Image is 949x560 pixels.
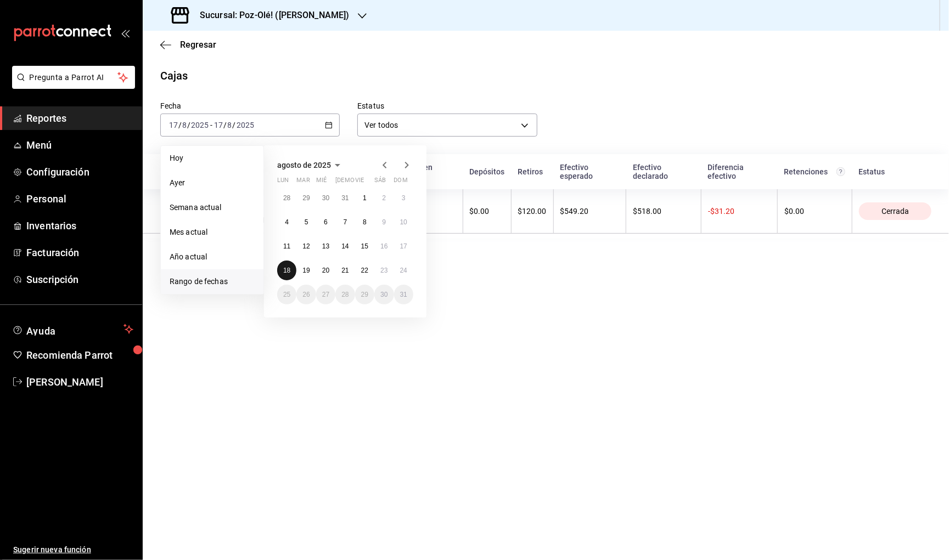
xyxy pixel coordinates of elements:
[322,194,329,202] abbr: 30 de julio de 2025
[296,261,316,280] button: 19 de agosto de 2025
[394,212,413,232] button: 10 de agosto de 2025
[361,291,368,298] abbr: 29 de agosto de 2025
[30,72,118,83] span: Pregunta a Parrot AI
[316,177,327,188] abbr: miércoles
[374,177,386,188] abbr: sábado
[363,194,367,202] abbr: 1 de agosto de 2025
[170,251,255,263] span: Año actual
[335,236,355,256] button: 14 de agosto de 2025
[26,323,119,336] span: Ayuda
[283,242,290,250] abbr: 11 de agosto de 2025
[182,121,187,129] input: --
[13,544,133,556] span: Sugerir nueva función
[518,207,547,216] div: $120.00
[394,261,413,280] button: 24 de agosto de 2025
[344,218,347,226] abbr: 7 de agosto de 2025
[187,121,190,129] span: /
[335,285,355,304] button: 28 de agosto de 2025
[374,236,394,256] button: 16 de agosto de 2025
[380,291,388,298] abbr: 30 de agosto de 2025
[316,236,335,256] button: 13 de agosto de 2025
[355,236,374,256] button: 15 de agosto de 2025
[361,242,368,250] abbr: 15 de agosto de 2025
[160,39,216,50] button: Regresar
[322,291,329,298] abbr: 27 de agosto de 2025
[305,218,308,226] abbr: 5 de agosto de 2025
[374,188,394,208] button: 2 de agosto de 2025
[283,267,290,274] abbr: 18 de agosto de 2025
[374,285,394,304] button: 30 de agosto de 2025
[784,207,845,216] div: $0.00
[191,9,349,22] h3: Sucursal: Poz-Olé! ([PERSON_NAME])
[316,212,335,232] button: 6 de agosto de 2025
[283,291,290,298] abbr: 25 de agosto de 2025
[26,218,133,233] span: Inventarios
[26,348,133,363] span: Recomienda Parrot
[296,177,310,188] abbr: martes
[357,114,537,137] div: Ver todos
[708,207,771,216] div: -$31.20
[277,236,296,256] button: 11 de agosto de 2025
[26,165,133,179] span: Configuración
[560,207,620,216] div: $549.20
[470,207,504,216] div: $0.00
[302,291,310,298] abbr: 26 de agosto de 2025
[285,218,289,226] abbr: 4 de agosto de 2025
[322,242,329,250] abbr: 13 de agosto de 2025
[26,138,133,152] span: Menú
[170,276,255,287] span: Rango de fechas
[380,242,388,250] abbr: 16 de agosto de 2025
[382,218,386,226] abbr: 9 de agosto de 2025
[708,163,771,180] div: Diferencia efectivo
[178,121,182,129] span: /
[296,236,316,256] button: 12 de agosto de 2025
[210,121,212,129] span: -
[227,121,233,129] input: --
[236,121,255,129] input: ----
[836,167,845,176] svg: Total de retenciones de propinas registradas
[316,188,335,208] button: 30 de julio de 2025
[277,261,296,280] button: 18 de agosto de 2025
[324,218,328,226] abbr: 6 de agosto de 2025
[170,202,255,213] span: Semana actual
[357,103,537,110] label: Estatus
[26,375,133,389] span: [PERSON_NAME]
[394,188,413,208] button: 3 de agosto de 2025
[26,272,133,287] span: Suscripción
[374,261,394,280] button: 23 de agosto de 2025
[169,121,178,129] input: --
[26,191,133,206] span: Personal
[277,177,289,188] abbr: lunes
[26,111,133,126] span: Reportes
[170,177,255,189] span: Ayer
[355,188,374,208] button: 1 de agosto de 2025
[296,188,316,208] button: 29 de julio de 2025
[233,121,236,129] span: /
[170,227,255,238] span: Mes actual
[400,242,407,250] abbr: 17 de agosto de 2025
[335,261,355,280] button: 21 de agosto de 2025
[302,242,310,250] abbr: 12 de agosto de 2025
[374,212,394,232] button: 9 de agosto de 2025
[277,161,331,169] span: agosto de 2025
[394,236,413,256] button: 17 de agosto de 2025
[400,218,407,226] abbr: 10 de agosto de 2025
[335,212,355,232] button: 7 de agosto de 2025
[316,285,335,304] button: 27 de agosto de 2025
[355,285,374,304] button: 29 de agosto de 2025
[190,121,209,129] input: ----
[277,285,296,304] button: 25 de agosto de 2025
[160,103,340,110] label: Fecha
[560,163,620,180] div: Efectivo esperado
[633,163,695,180] div: Efectivo declarado
[858,167,931,176] div: Estatus
[170,152,255,164] span: Hoy
[26,245,133,260] span: Facturación
[784,167,845,176] div: Retenciones
[277,212,296,232] button: 4 de agosto de 2025
[355,177,364,188] abbr: viernes
[518,167,547,176] div: Retiros
[380,267,388,274] abbr: 23 de agosto de 2025
[214,121,223,129] input: --
[296,285,316,304] button: 26 de agosto de 2025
